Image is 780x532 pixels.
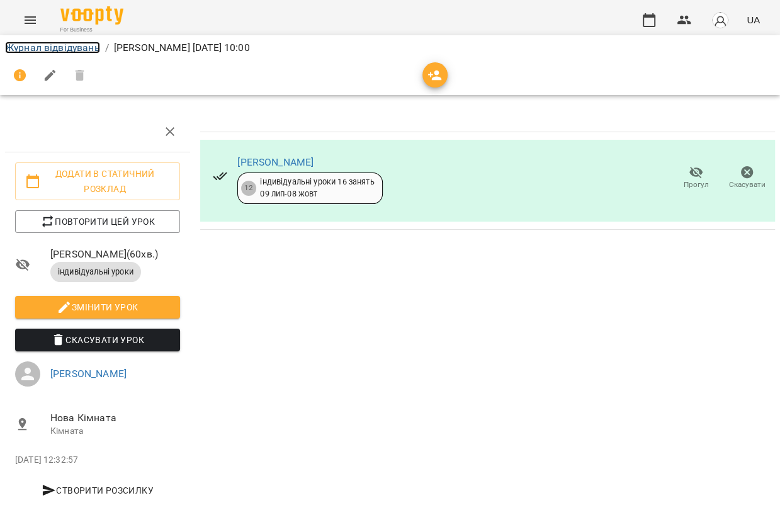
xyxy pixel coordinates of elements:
li: / [105,40,109,55]
a: [PERSON_NAME] [50,368,127,380]
span: Скасувати [729,179,766,190]
p: [PERSON_NAME] [DATE] 10:00 [114,40,250,55]
div: індивідуальні уроки 16 занять 09 лип - 08 жовт [260,176,374,200]
button: Додати в статичний розклад [15,162,180,200]
button: Повторити цей урок [15,210,180,233]
button: UA [742,8,765,31]
button: Створити розсилку [15,479,180,502]
span: Скасувати Урок [25,332,170,348]
span: індивідуальні уроки [50,266,141,278]
nav: breadcrumb [5,40,775,55]
span: For Business [60,26,123,34]
span: Прогул [684,179,709,190]
a: [PERSON_NAME] [237,156,314,168]
a: Журнал відвідувань [5,42,100,54]
span: UA [747,13,760,26]
span: Змінити урок [25,300,170,315]
button: Menu [15,5,45,35]
span: [PERSON_NAME] ( 60 хв. ) [50,247,180,262]
img: Voopty Logo [60,6,123,25]
p: Кімната [50,425,180,438]
div: 12 [241,181,256,196]
button: Скасувати Урок [15,329,180,351]
button: Прогул [670,161,721,196]
button: Скасувати [721,161,772,196]
span: Створити розсилку [20,483,175,498]
img: avatar_s.png [711,11,729,29]
span: Додати в статичний розклад [25,166,170,196]
span: Повторити цей урок [25,214,170,229]
p: [DATE] 12:32:57 [15,454,180,467]
span: Нова Кімната [50,410,180,426]
button: Змінити урок [15,296,180,319]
